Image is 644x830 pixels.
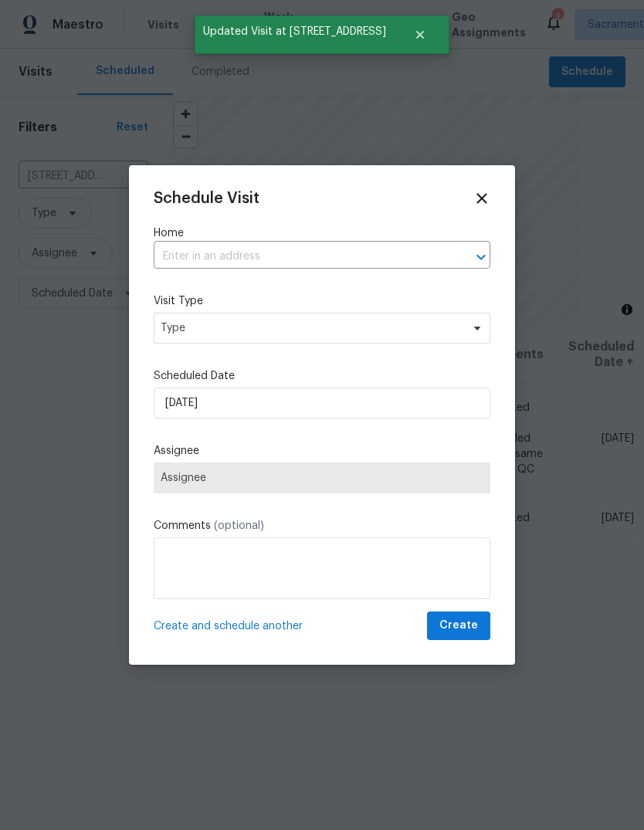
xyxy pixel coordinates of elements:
label: Visit Type [154,293,490,309]
label: Home [154,225,490,241]
span: Assignee [161,472,483,484]
input: M/D/YYYY [154,388,490,418]
span: Create and schedule another [154,618,303,634]
input: Enter in an address [154,245,447,269]
label: Comments [154,518,490,534]
button: Create [427,611,490,640]
span: Create [439,616,478,635]
span: Schedule Visit [154,191,259,206]
span: Close [473,190,490,207]
button: Open [470,246,492,268]
label: Assignee [154,443,490,459]
span: Type [161,320,461,336]
span: (optional) [214,520,264,531]
label: Scheduled Date [154,368,490,384]
button: Close [395,19,446,50]
span: Updated Visit at [STREET_ADDRESS] [195,15,395,48]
